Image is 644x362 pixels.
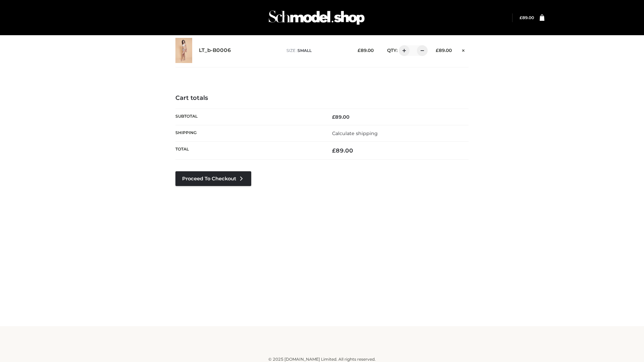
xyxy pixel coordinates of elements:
bdi: 89.00 [520,15,534,20]
bdi: 89.00 [358,48,374,53]
a: Calculate shipping [332,130,378,136]
span: SMALL [298,48,312,53]
a: Remove this item [459,45,469,54]
span: £ [332,114,335,120]
th: Shipping [175,125,322,141]
a: Proceed to Checkout [175,171,251,186]
span: £ [520,15,522,20]
span: £ [436,48,439,53]
p: size : [286,48,347,54]
bdi: 89.00 [436,48,452,53]
img: Schmodel Admin 964 [266,4,367,31]
bdi: 89.00 [332,147,353,154]
th: Total [175,142,322,160]
th: Subtotal [175,109,322,125]
span: £ [358,48,361,53]
img: LT_b-B0006 - SMALL [175,38,192,63]
bdi: 89.00 [332,114,350,120]
span: £ [332,147,336,154]
a: LT_b-B0006 [199,47,231,54]
div: QTY: [380,45,425,56]
a: £89.00 [520,15,534,20]
h4: Cart totals [175,95,469,102]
